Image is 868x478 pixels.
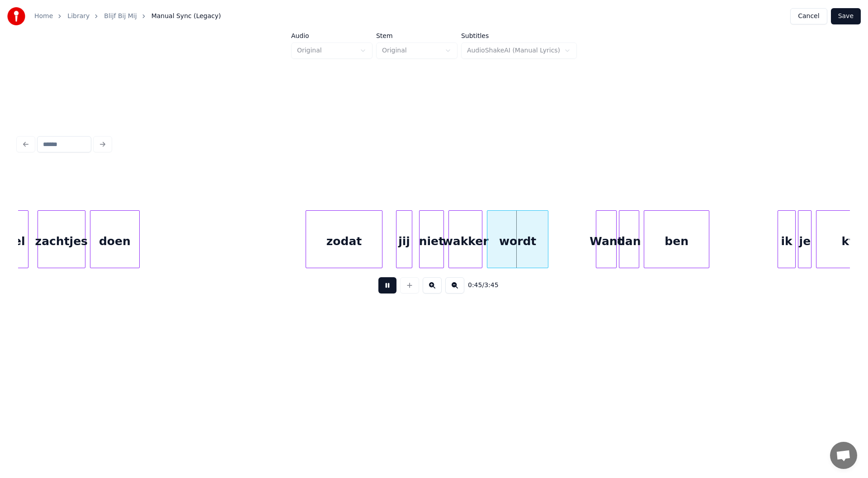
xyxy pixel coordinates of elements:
span: 3:45 [484,281,498,290]
a: Home [34,12,53,21]
a: Open de chat [830,442,857,469]
img: youka [7,7,25,25]
a: Library [67,12,90,21]
span: 0:45 [468,281,482,290]
label: Stem [376,33,458,39]
button: Cancel [790,8,827,24]
a: Blijf Bij Mij [104,12,137,21]
label: Audio [291,33,373,39]
label: Subtitles [461,33,577,39]
button: Save [831,8,861,24]
span: Manual Sync (Legacy) [151,12,221,21]
nav: breadcrumb [34,12,221,21]
div: / [468,281,490,290]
